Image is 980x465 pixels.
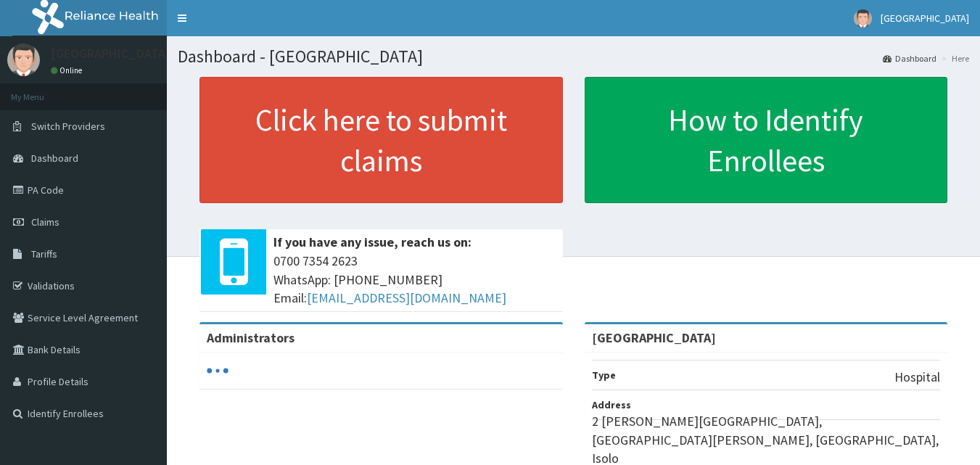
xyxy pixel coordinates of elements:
[51,47,170,60] p: [GEOGRAPHIC_DATA]
[592,329,716,346] strong: [GEOGRAPHIC_DATA]
[273,234,472,250] b: If you have any issue, reach us on:
[592,398,631,411] b: Address
[31,152,78,165] span: Dashboard
[585,77,948,203] a: How to Identify Enrollees
[7,44,40,76] img: User Image
[938,52,969,65] li: Here
[883,52,936,65] a: Dashboard
[273,252,556,308] span: 0700 7354 2623 WhatsApp: [PHONE_NUMBER] Email:
[207,360,228,382] svg: audio-loading
[894,368,940,387] p: Hospital
[592,369,616,382] b: Type
[307,289,506,306] a: [EMAIL_ADDRESS][DOMAIN_NAME]
[178,47,969,66] h1: Dashboard - [GEOGRAPHIC_DATA]
[854,9,872,28] img: User Image
[881,12,969,25] span: [GEOGRAPHIC_DATA]
[207,329,295,346] b: Administrators
[31,247,57,260] span: Tariffs
[199,77,563,203] a: Click here to submit claims
[31,215,59,229] span: Claims
[51,65,86,75] a: Online
[31,120,105,133] span: Switch Providers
